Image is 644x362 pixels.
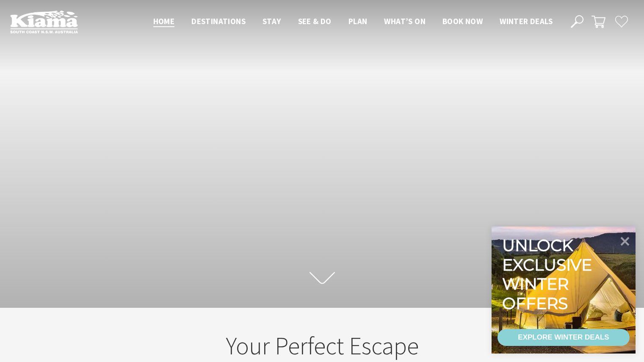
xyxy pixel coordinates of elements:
[263,16,281,26] span: Stay
[502,236,596,313] div: Unlock exclusive winter offers
[348,16,368,26] span: Plan
[442,16,483,26] span: Book now
[145,15,561,29] nav: Main Menu
[298,16,332,26] span: See & Do
[191,16,246,26] span: Destinations
[498,329,630,346] a: EXPLORE WINTER DEALS
[500,16,553,26] span: Winter Deals
[10,10,78,33] img: Kiama Logo
[518,329,609,346] div: EXPLORE WINTER DEALS
[153,16,175,26] span: Home
[384,16,426,26] span: What’s On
